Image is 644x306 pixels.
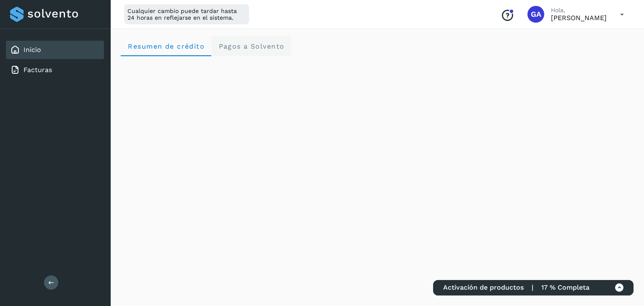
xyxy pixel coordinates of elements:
[551,7,607,14] p: Hola,
[443,283,524,291] span: Activación de productos
[6,41,104,59] div: Inicio
[23,46,41,54] a: Inicio
[23,66,52,74] a: Facturas
[551,14,607,22] p: GENOVEVA ARZATE
[433,280,634,296] div: Activación de productos | 17 % Completa
[541,283,589,291] span: 17 % Completa
[218,42,284,50] span: Pagos a Solvento
[532,283,533,291] span: |
[6,61,104,79] div: Facturas
[124,4,249,24] div: Cualquier cambio puede tardar hasta 24 horas en reflejarse en el sistema.
[127,42,205,50] span: Resumen de crédito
